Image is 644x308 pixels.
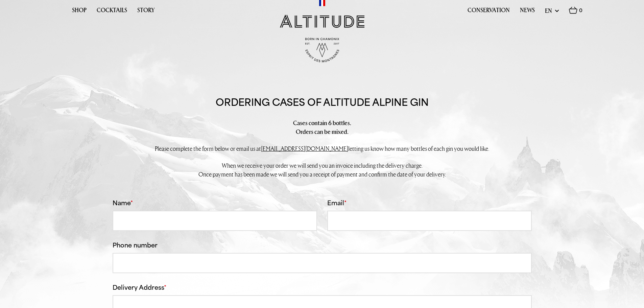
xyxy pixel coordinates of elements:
strong: Orders can be mixed. [296,127,349,136]
div: Please complete the form below or email us at letting us know how many bottles of each gin you wo... [102,144,542,153]
label: Phone number [113,241,532,250]
label: Delivery Address [113,283,532,292]
a: Cocktails [97,7,127,17]
abbr: Required [130,199,133,207]
img: Basket [569,7,577,14]
a: [EMAIL_ADDRESS][DOMAIN_NAME] [261,145,348,152]
label: Name [113,199,317,207]
a: News [520,7,535,17]
abbr: Required [164,284,166,291]
strong: Cases contain 6 bottles. [293,119,351,127]
img: Altitude Gin [280,15,364,28]
label: Email [327,199,532,207]
h1: Ordering cases of Altitude Alpine Gin [216,96,429,109]
a: 0 [569,7,582,18]
a: Shop [72,7,87,17]
a: Conservation [468,7,510,17]
img: Born in Chamonix - Est. 2017 - Espirit des Montagnes [305,38,339,63]
a: Story [137,7,155,17]
abbr: Required [344,199,347,207]
div: When we receive your order we will send you an invoice including the delivery charge. Once paymen... [102,161,542,178]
